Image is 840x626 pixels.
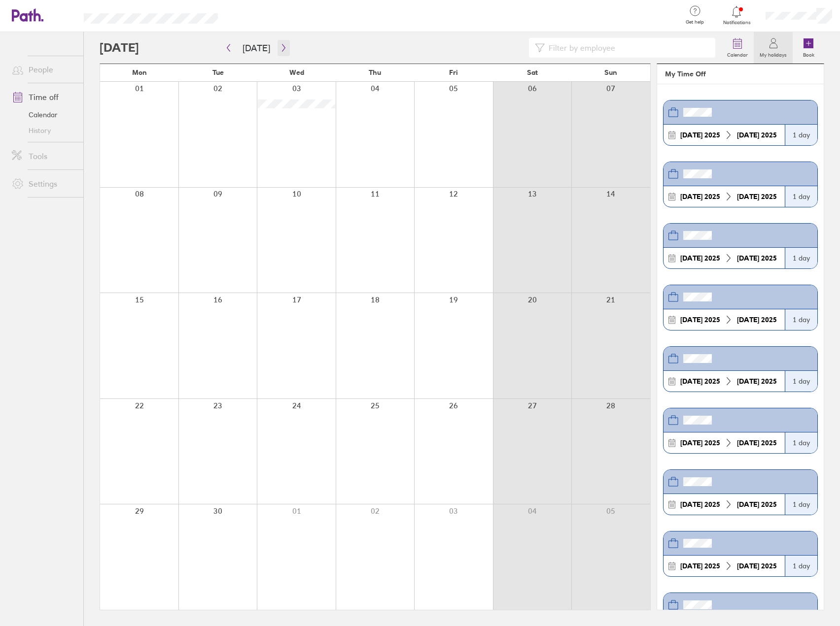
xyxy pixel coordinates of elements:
[733,254,781,262] div: 2025
[733,193,781,200] div: 2025
[737,561,759,570] strong: [DATE]
[737,377,759,386] strong: [DATE]
[4,60,83,79] a: People
[663,285,818,330] a: [DATE] 2025[DATE] 20251 day
[733,377,781,385] div: 2025
[527,68,538,76] span: Sat
[4,146,83,166] a: Tools
[785,432,817,453] div: 1 day
[785,556,817,576] div: 1 day
[680,500,702,509] strong: [DATE]
[676,562,724,570] div: 2025
[680,561,702,570] strong: [DATE]
[785,186,817,207] div: 1 day
[676,439,724,447] div: 2025
[449,68,458,76] span: Fri
[4,107,83,123] a: Calendar
[721,5,753,26] a: Notifications
[676,254,724,262] div: 2025
[785,125,817,145] div: 1 day
[663,408,818,454] a: [DATE] 2025[DATE] 20251 day
[679,19,711,25] span: Get help
[4,174,83,194] a: Settings
[680,315,702,324] strong: [DATE]
[680,192,702,201] strong: [DATE]
[545,38,709,57] input: Filter by employee
[680,131,702,139] strong: [DATE]
[663,223,818,269] a: [DATE] 2025[DATE] 20251 day
[733,562,781,570] div: 2025
[737,254,759,263] strong: [DATE]
[721,32,754,64] a: Calendar
[680,254,702,263] strong: [DATE]
[676,131,724,139] div: 2025
[737,438,759,447] strong: [DATE]
[721,20,753,26] span: Notifications
[663,100,818,146] a: [DATE] 2025[DATE] 20251 day
[785,371,817,392] div: 1 day
[235,40,278,56] button: [DATE]
[733,131,781,139] div: 2025
[785,248,817,268] div: 1 day
[754,49,793,58] label: My holidays
[676,377,724,385] div: 2025
[4,123,83,138] a: History
[737,192,759,201] strong: [DATE]
[721,49,754,58] label: Calendar
[657,64,824,84] header: My Time Off
[663,469,818,515] a: [DATE] 2025[DATE] 20251 day
[733,439,781,447] div: 2025
[733,316,781,324] div: 2025
[663,162,818,207] a: [DATE] 2025[DATE] 20251 day
[737,500,759,509] strong: [DATE]
[676,500,724,508] div: 2025
[604,68,617,76] span: Sun
[680,377,702,386] strong: [DATE]
[754,32,793,64] a: My holidays
[676,316,724,324] div: 2025
[737,315,759,324] strong: [DATE]
[676,193,724,200] div: 2025
[369,68,381,76] span: Thu
[793,32,824,64] a: Book
[4,87,83,107] a: Time off
[132,68,147,76] span: Mon
[733,500,781,508] div: 2025
[785,309,817,330] div: 1 day
[680,438,702,447] strong: [DATE]
[663,346,818,392] a: [DATE] 2025[DATE] 20251 day
[663,531,818,577] a: [DATE] 2025[DATE] 20251 day
[289,68,304,76] span: Wed
[797,49,820,58] label: Book
[785,494,817,515] div: 1 day
[212,68,224,76] span: Tue
[737,131,759,139] strong: [DATE]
